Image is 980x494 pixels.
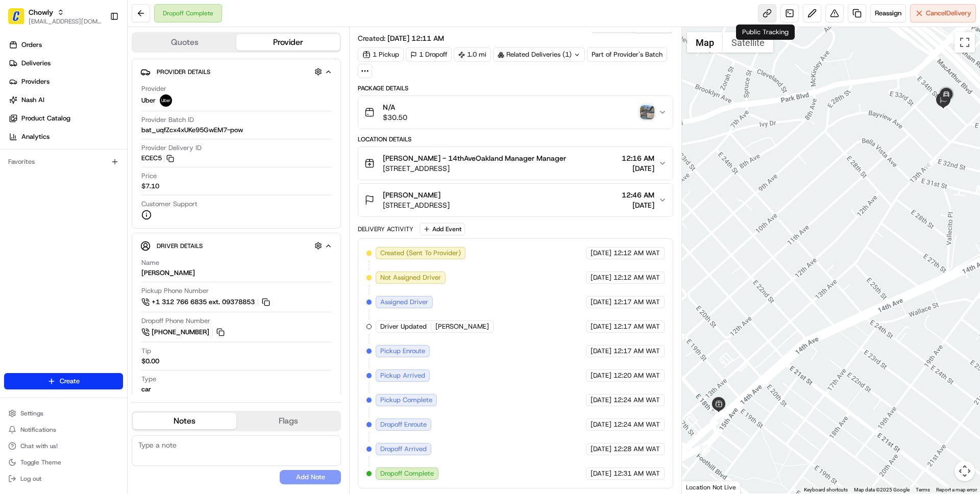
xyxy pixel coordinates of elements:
[699,445,710,456] div: 2
[954,461,975,481] button: Map camera controls
[614,298,660,307] span: 12:17 AM WAT
[174,101,186,113] button: Start new chat
[380,371,425,380] span: Pickup Arrived
[133,413,236,429] button: Notes
[622,153,654,163] span: 12:16 AM
[4,406,123,421] button: Settings
[6,144,82,162] a: 📗Knowledge Base
[21,59,51,68] span: Deliveries
[854,487,910,492] span: Map data ©2025 Google
[614,444,660,454] span: 12:28 AM WAT
[736,360,747,372] div: 5
[591,396,611,405] span: [DATE]
[383,153,566,163] span: [PERSON_NAME] - 14thAveOakland Manager Manager
[141,143,202,153] span: Provider Delivery ID
[875,9,901,18] span: Reassign
[29,17,102,26] button: [EMAIL_ADDRESS][DOMAIN_NAME]
[435,322,489,331] span: [PERSON_NAME]
[614,420,660,429] span: 12:24 AM WAT
[936,487,977,492] a: Report a map error
[160,94,172,107] img: uber-new-logo.jpeg
[10,41,186,57] p: Welcome 👋
[4,73,127,90] a: Providers
[157,242,203,250] span: Driver Details
[20,442,58,450] span: Chat with us!
[141,171,157,181] span: Price
[4,110,127,127] a: Product Catalog
[591,273,611,282] span: [DATE]
[141,96,156,105] span: Uber
[4,37,127,53] a: Orders
[682,481,741,493] div: Location Not Live
[35,108,129,116] div: We're available if you need us!
[454,47,491,62] div: 1.0 mi
[591,347,611,356] span: [DATE]
[910,4,976,22] button: CancelDelivery
[20,409,43,417] span: Settings
[591,322,611,331] span: [DATE]
[383,200,450,210] span: [STREET_ADDRESS]
[380,249,461,258] span: Created (Sent To Provider)
[383,112,407,122] span: $30.50
[380,322,427,331] span: Driver Updated
[383,163,566,174] span: [STREET_ADDRESS]
[640,105,654,119] img: photo_proof_of_delivery image
[140,63,332,80] button: Provider Details
[141,316,210,326] span: Dropoff Phone Number
[141,200,198,209] span: Customer Support
[141,375,156,384] span: Type
[383,190,440,200] span: [PERSON_NAME]
[710,410,721,422] div: 4
[614,396,660,405] span: 12:24 AM WAT
[102,173,124,181] span: Pylon
[723,32,773,53] button: Show satellite imagery
[141,297,272,308] a: +1 312 766 6835 ext. 09378853
[29,7,53,17] button: Chowly
[591,444,611,454] span: [DATE]
[358,184,672,216] button: [PERSON_NAME][STREET_ADDRESS]12:46 AM[DATE]
[4,55,127,71] a: Deliveries
[687,32,723,53] button: Show street map
[358,33,444,43] span: Created:
[925,157,936,168] div: 6
[141,126,243,135] span: bat_uqfZcx4xUKe95GwEM7-pow
[614,469,660,478] span: 12:31 AM WAT
[736,24,795,40] div: Public Tracking
[358,225,413,233] div: Delivery Activity
[4,439,123,453] button: Chat with us!
[622,163,654,174] span: [DATE]
[141,258,159,267] span: Name
[236,413,340,429] button: Flags
[86,149,94,157] div: 💻
[20,475,41,483] span: Log out
[380,273,441,282] span: Not Assigned Driver
[358,84,673,92] div: Package Details
[383,102,407,112] span: N/A
[4,423,123,437] button: Notifications
[20,458,61,466] span: Toggle Theme
[591,371,611,380] span: [DATE]
[4,129,127,145] a: Analytics
[4,92,127,108] a: Nash AI
[157,68,210,76] span: Provider Details
[4,373,123,389] button: Create
[4,4,106,29] button: ChowlyChowly[EMAIL_ADDRESS][DOMAIN_NAME]
[710,411,722,423] div: 3
[140,237,332,254] button: Driver Details
[21,77,50,86] span: Providers
[141,182,159,191] span: $7.10
[358,47,404,62] div: 1 Pickup
[926,9,971,18] span: Cancel Delivery
[358,147,672,180] button: [PERSON_NAME] - 14thAveOakland Manager Manager[STREET_ADDRESS]12:16 AM[DATE]
[20,148,78,158] span: Knowledge Base
[152,328,209,337] span: [PHONE_NUMBER]
[133,34,236,51] button: Quotes
[141,268,195,278] div: [PERSON_NAME]
[21,114,70,123] span: Product Catalog
[236,34,340,51] button: Provider
[614,347,660,356] span: 12:17 AM WAT
[591,298,611,307] span: [DATE]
